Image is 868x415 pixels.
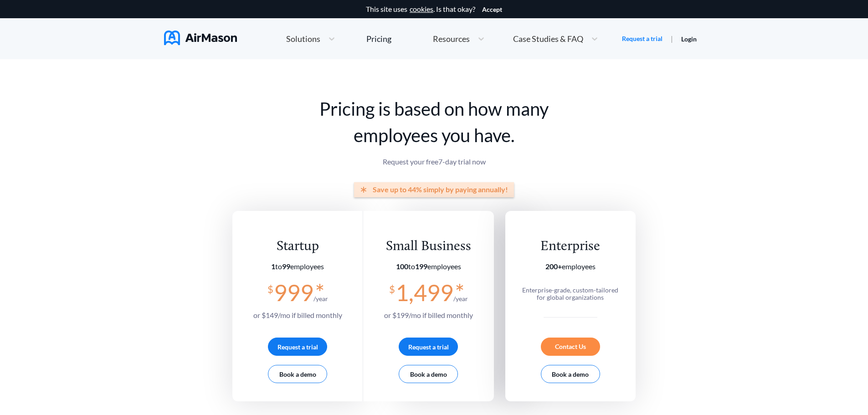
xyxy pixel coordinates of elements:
button: Request a trial [399,338,458,356]
div: Enterprise [518,238,623,255]
a: Request a trial [622,34,663,43]
a: Pricing [366,31,391,47]
a: Login [681,35,697,43]
span: to [271,262,290,271]
span: $ [389,280,395,295]
div: Contact Us [541,338,600,356]
span: 999 [274,279,313,306]
span: or $ 149 /mo if billed monthly [253,311,342,319]
button: Accept cookies [482,6,502,13]
img: AirMason Logo [164,31,237,45]
section: employees [253,262,342,271]
button: Request a trial [268,338,327,356]
section: employees [384,262,473,271]
span: Enterprise-grade, custom-tailored for global organizations [522,286,618,301]
span: | [671,34,673,43]
span: Case Studies & FAQ [513,35,583,43]
span: Solutions [286,35,320,43]
a: cookies [410,5,433,13]
span: Resources [433,35,470,43]
button: Book a demo [399,365,458,383]
p: Request your free 7 -day trial now [232,158,636,166]
div: Pricing [366,35,391,43]
button: Book a demo [541,365,600,383]
b: 100 [396,262,408,271]
b: 1 [271,262,275,271]
span: Save up to 44% simply by paying annually! [373,185,508,194]
div: Small Business [384,238,473,255]
button: Book a demo [268,365,327,383]
span: to [396,262,427,271]
span: or $ 199 /mo if billed monthly [384,311,473,319]
h1: Pricing is based on how many employees you have. [232,96,636,149]
section: employees [518,262,623,271]
b: 99 [282,262,290,271]
div: Startup [253,238,342,255]
span: 1,499 [395,279,453,306]
b: 199 [415,262,427,271]
b: 200+ [545,262,562,271]
span: $ [267,280,273,295]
